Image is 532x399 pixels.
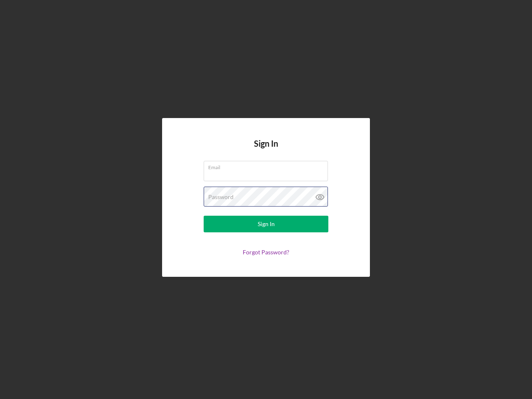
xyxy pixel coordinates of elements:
[254,139,278,161] h4: Sign In
[208,161,328,170] label: Email
[243,249,289,256] a: Forgot Password?
[208,194,234,200] label: Password
[204,216,328,232] button: Sign In
[258,216,275,232] div: Sign In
